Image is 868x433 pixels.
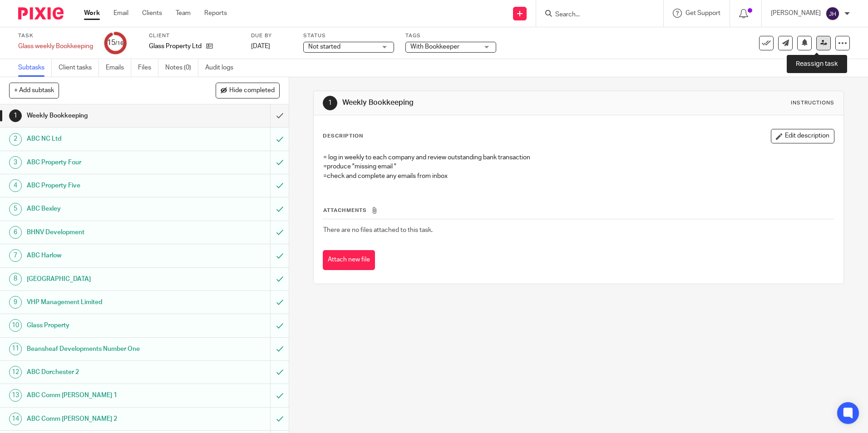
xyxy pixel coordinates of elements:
[229,87,275,94] span: Hide completed
[27,342,183,356] h1: Beansheaf Developments Number One
[342,98,598,108] h1: Weekly Bookkeeping
[9,226,22,239] div: 6
[216,83,280,98] button: Hide completed
[27,156,183,169] h1: ABC Property Four
[149,32,240,39] label: Client
[9,319,22,332] div: 10
[303,32,394,39] label: Status
[323,227,433,233] span: There are no files attached to this task.
[771,9,821,18] p: [PERSON_NAME]
[9,343,22,355] div: 11
[323,172,833,181] p: =check and complete any emails from inbox
[27,412,183,426] h1: ABC Comm [PERSON_NAME] 2
[18,59,52,77] a: Subtasks
[27,132,183,146] h1: ABC NC Ltd
[9,296,22,309] div: 9
[9,366,22,379] div: 12
[410,44,459,50] span: With Bookkeeper
[27,272,183,286] h1: [GEOGRAPHIC_DATA]
[59,59,99,77] a: Client tasks
[84,9,100,18] a: Work
[9,389,22,402] div: 13
[825,6,840,21] img: svg%3E
[107,38,123,48] div: 15
[205,59,240,77] a: Audit logs
[27,179,183,192] h1: ABC Property Five
[323,96,337,110] div: 1
[554,11,636,19] input: Search
[27,319,183,332] h1: Glass Property
[18,42,93,51] div: Glass weekly Bookkeeping
[27,295,183,309] h1: VHP Management Limited
[27,249,183,262] h1: ABC Harlow
[18,7,64,20] img: Pixie
[165,59,198,77] a: Notes (0)
[27,389,183,402] h1: ABC Comm [PERSON_NAME] 1
[323,133,363,140] p: Description
[18,32,93,39] label: Task
[142,9,162,18] a: Clients
[308,44,340,50] span: Not started
[149,42,202,51] p: Glass Property Ltd
[9,273,22,285] div: 8
[138,59,158,77] a: Files
[323,153,833,162] p: = log in weekly to each company and review outstanding bank transaction
[9,83,59,98] button: + Add subtask
[9,156,22,169] div: 3
[27,109,183,123] h1: Weekly Bookkeeping
[9,179,22,192] div: 4
[176,9,191,18] a: Team
[9,413,22,425] div: 14
[405,32,496,39] label: Tags
[115,41,123,46] small: /16
[771,129,834,143] button: Edit description
[27,365,183,379] h1: ABC Dorchester 2
[251,43,270,49] span: [DATE]
[9,109,22,122] div: 1
[9,249,22,262] div: 7
[323,208,367,213] span: Attachments
[113,9,128,18] a: Email
[251,32,292,39] label: Due by
[323,162,833,171] p: =produce "missing email "
[686,10,720,16] span: Get Support
[9,133,22,146] div: 2
[27,226,183,239] h1: BHNV Development
[791,99,834,107] div: Instructions
[27,202,183,216] h1: ABC Bexley
[106,59,131,77] a: Emails
[323,250,375,271] button: Attach new file
[204,9,227,18] a: Reports
[9,203,22,216] div: 5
